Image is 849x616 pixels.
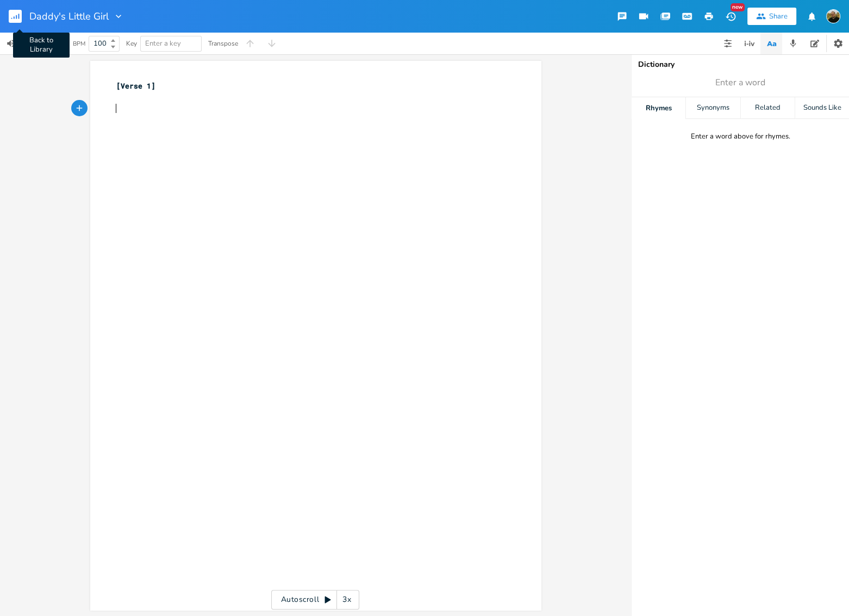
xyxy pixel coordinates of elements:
div: Rhymes [632,97,685,119]
div: Synonyms [686,97,740,119]
div: Sounds Like [795,97,849,119]
span: Enter a key [145,39,181,48]
div: Dictionary [638,61,842,68]
img: Jordan Jankoviak [826,9,840,23]
div: Related [741,97,795,119]
button: Back to Library [9,3,30,29]
span: [Verse 1] [116,81,155,91]
div: 3x [337,590,357,609]
div: Autoscroll [271,590,359,609]
div: Enter a word above for rhymes. [691,132,790,141]
button: Share [747,8,796,25]
button: New [720,7,741,26]
div: Share [769,11,788,21]
span: Daddy's Little Girl [29,11,109,21]
div: Transpose [208,40,238,47]
span: Enter a word [715,77,765,89]
div: BPM [73,41,85,47]
div: New [731,3,745,11]
div: Key [126,40,137,47]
